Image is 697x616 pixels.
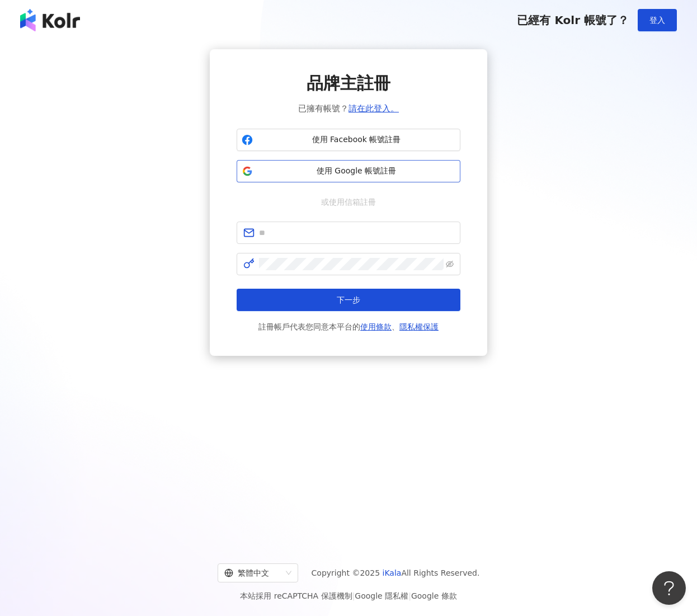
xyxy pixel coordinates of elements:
span: | [408,591,411,600]
span: 使用 Facebook 帳號註冊 [257,134,455,145]
span: 下一步 [337,295,360,304]
a: 隱私權保護 [399,322,439,331]
span: 登入 [649,16,665,25]
span: 品牌主註冊 [307,72,390,95]
div: 繁體中文 [224,564,281,582]
span: 已經有 Kolr 帳號了？ [517,13,629,27]
button: 登入 [638,9,677,31]
span: 已擁有帳號？ [298,102,399,115]
button: 使用 Google 帳號註冊 [237,160,460,182]
button: 使用 Facebook 帳號註冊 [237,129,460,151]
img: logo [20,9,80,31]
span: 本站採用 reCAPTCHA 保護機制 [240,589,456,603]
a: 使用條款 [360,322,392,331]
a: Google 條款 [411,591,457,600]
span: Copyright © 2025 All Rights Reserved. [312,566,480,580]
a: Google 隱私權 [355,591,408,600]
a: iKala [383,568,402,577]
span: 註冊帳戶代表您同意本平台的 、 [258,320,439,333]
span: | [352,591,355,600]
span: 使用 Google 帳號註冊 [257,166,455,177]
iframe: Help Scout Beacon - Open [652,571,686,605]
span: 或使用信箱註冊 [313,196,384,208]
button: 下一步 [237,289,460,311]
a: 請在此登入。 [348,104,399,114]
span: eye-invisible [446,260,454,268]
